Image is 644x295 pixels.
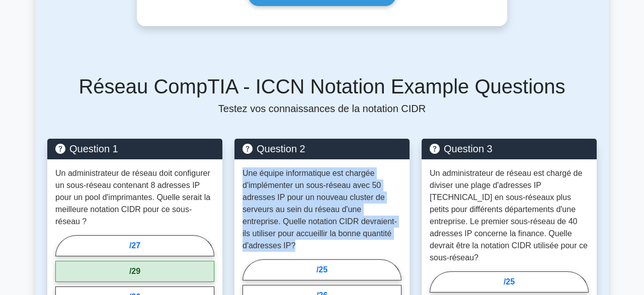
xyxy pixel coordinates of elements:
label: /29 [55,261,214,282]
p: Une équipe informatique est chargée d'implémenter un sous-réseau avec 50 adresses IP pour un nouv... [243,167,401,252]
p: Un administrateur de réseau est chargé de diviser une plage d'adresses IP [TECHNICAL_ID] en sous-... [430,167,589,264]
h5: Question 1 [55,143,214,155]
label: /25 [430,271,589,292]
label: /25 [243,259,401,280]
p: Testez vos connaissances de la notation CIDR [47,103,597,115]
h5: Question 2 [243,143,401,155]
label: /27 [55,235,214,256]
h5: Réseau CompTIA - ICCN Notation Example Questions [47,74,597,99]
p: Un administrateur de réseau doit configurer un sous-réseau contenant 8 adresses IP pour un pool d... [55,167,214,228]
h5: Question 3 [430,143,589,155]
